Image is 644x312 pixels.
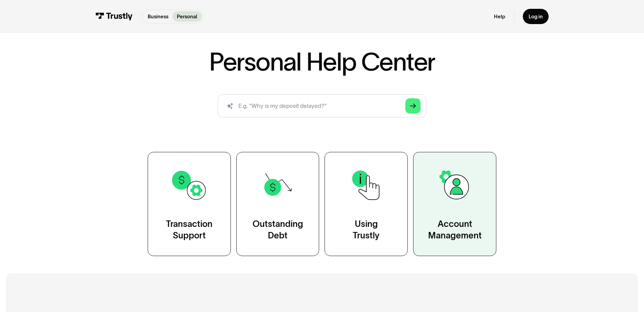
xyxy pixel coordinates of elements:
[166,218,213,241] div: Transaction Support
[325,152,408,256] a: UsingTrustly
[523,9,549,24] a: Log in
[177,13,197,20] p: Personal
[494,13,505,20] a: Help
[148,152,231,256] a: TransactionSupport
[95,13,133,20] img: Trustly Logo
[353,218,380,241] div: Using Trustly
[413,152,496,256] a: AccountManagement
[218,94,426,117] input: search
[172,11,201,22] a: Personal
[218,94,426,117] form: Search
[428,218,482,241] div: Account Management
[529,13,543,20] div: Log in
[253,218,303,241] div: Outstanding Debt
[143,11,172,22] a: Business
[209,49,435,74] h1: Personal Help Center
[236,152,319,256] a: OutstandingDebt
[148,13,168,20] p: Business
